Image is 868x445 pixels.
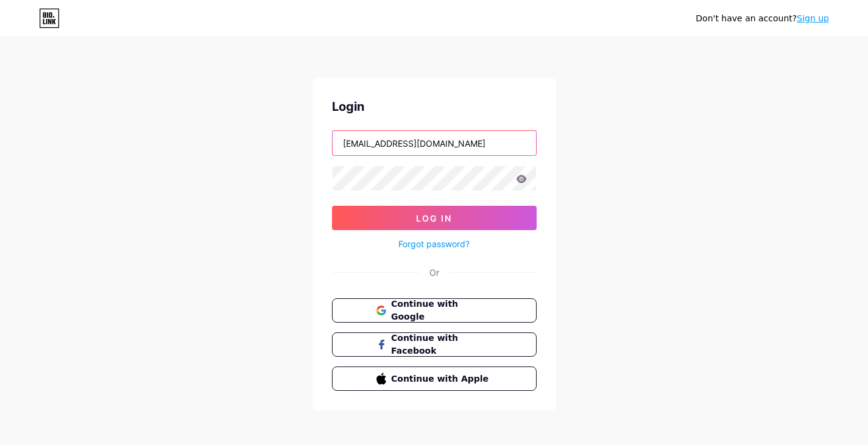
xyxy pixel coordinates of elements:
[429,266,439,279] div: Or
[391,298,492,323] span: Continue with Google
[332,97,537,116] div: Login
[696,12,829,25] div: Don't have an account?
[333,131,536,155] input: Username
[332,206,537,230] button: Log In
[332,332,537,357] button: Continue with Facebook
[332,298,537,323] button: Continue with Google
[416,213,452,223] span: Log In
[391,373,492,385] span: Continue with Apple
[797,13,829,23] a: Sign up
[391,332,492,357] span: Continue with Facebook
[398,237,470,250] a: Forgot password?
[332,366,537,391] button: Continue with Apple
